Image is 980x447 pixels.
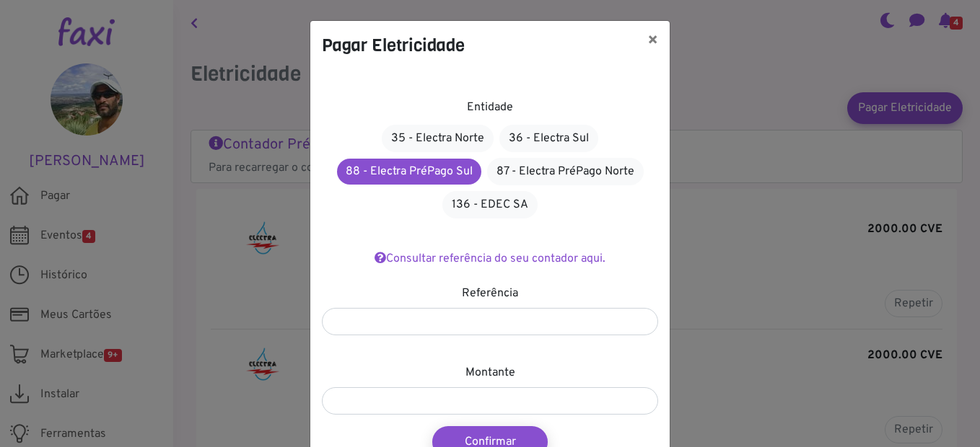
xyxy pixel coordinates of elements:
[337,159,481,185] a: 88 - Electra PréPago Sul
[375,252,605,266] a: Consultar referência do seu contador aqui.
[322,32,465,58] h4: Pagar Eletricidade
[465,364,515,381] label: Montante
[487,158,644,185] a: 87 - Electra PréPago Norte
[467,99,513,116] label: Entidade
[382,125,494,152] a: 35 - Electra Norte
[442,191,538,218] a: 136 - EDEC SA
[499,125,598,152] a: 36 - Electra Sul
[462,285,518,302] label: Referência
[636,21,670,61] button: ×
